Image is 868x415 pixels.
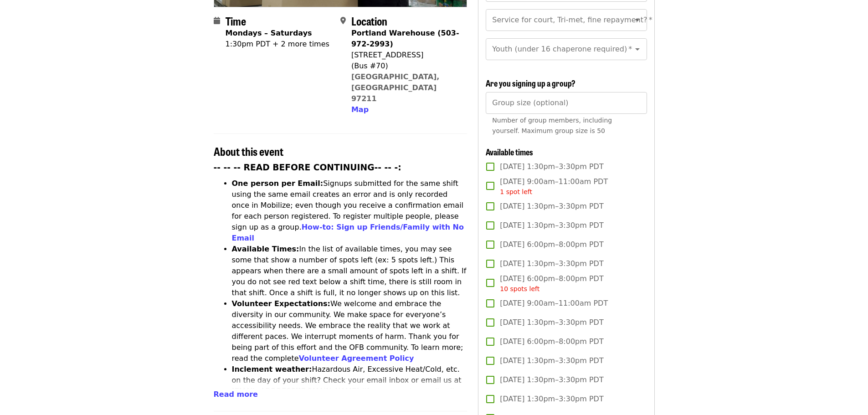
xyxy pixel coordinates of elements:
[500,201,603,212] span: [DATE] 1:30pm–3:30pm PDT
[500,176,608,197] span: [DATE] 9:00am–11:00am PDT
[500,394,603,405] span: [DATE] 1:30pm–3:30pm PDT
[214,16,220,25] i: calendar icon
[492,117,612,134] span: Number of group members, including yourself. Maximum group size is 50
[232,298,467,364] li: We welcome and embrace the diversity in our community. We make space for everyone’s accessibility...
[500,239,603,250] span: [DATE] 6:00pm–8:00pm PDT
[340,16,346,25] i: map-marker-alt icon
[351,104,369,115] button: Map
[351,13,387,29] span: Location
[500,336,603,347] span: [DATE] 6:00pm–8:00pm PDT
[631,14,644,26] button: Open
[500,188,532,195] span: 1 spot left
[214,389,258,400] button: Read more
[232,365,312,374] strong: Inclement weather:
[226,39,329,50] div: 1:30pm PDT + 2 more times
[232,244,467,298] li: In the list of available times, you may see some that show a number of spots left (ex: 5 spots le...
[500,161,603,172] span: [DATE] 1:30pm–3:30pm PDT
[500,258,603,269] span: [DATE] 1:30pm–3:30pm PDT
[232,179,324,188] strong: One person per Email:
[226,13,246,29] span: Time
[500,220,603,231] span: [DATE] 1:30pm–3:30pm PDT
[486,92,647,114] input: [object Object]
[232,299,331,308] strong: Volunteer Expectations:
[351,61,460,72] div: (Bus #70)
[500,298,608,309] span: [DATE] 9:00am–11:00am PDT
[500,374,603,385] span: [DATE] 1:30pm–3:30pm PDT
[486,146,533,158] span: Available times
[500,273,603,294] span: [DATE] 6:00pm–8:00pm PDT
[351,72,440,103] a: [GEOGRAPHIC_DATA], [GEOGRAPHIC_DATA] 97211
[214,163,401,172] strong: -- -- -- READ BEFORE CONTINUING-- -- -:
[232,178,467,244] li: Signups submitted for the same shift using the same email creates an error and is only recorded o...
[500,355,603,366] span: [DATE] 1:30pm–3:30pm PDT
[486,77,575,89] span: Are you signing up a group?
[232,245,299,253] strong: Available Times:
[351,50,460,61] div: [STREET_ADDRESS]
[226,29,312,37] strong: Mondays – Saturdays
[214,143,283,159] span: About this event
[232,223,464,242] a: How-to: Sign up Friends/Family with No Email
[351,29,459,48] strong: Portland Warehouse (503-972-2993)
[500,285,539,292] span: 10 spots left
[214,390,258,399] span: Read more
[351,105,369,114] span: Map
[500,317,603,328] span: [DATE] 1:30pm–3:30pm PDT
[299,354,414,363] a: Volunteer Agreement Policy
[631,43,644,56] button: Open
